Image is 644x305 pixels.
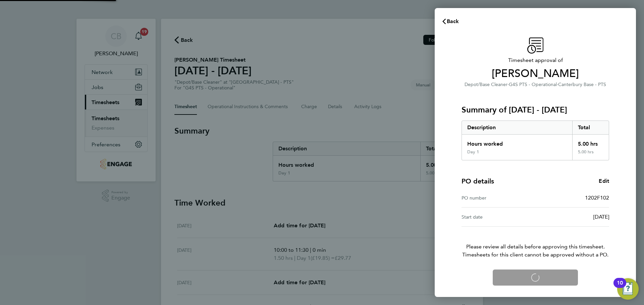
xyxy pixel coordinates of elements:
span: Timesheet approval of [462,56,609,64]
div: Summary of 25 - 31 Aug 2025 [462,121,609,160]
div: Day 1 [467,149,479,155]
div: 5.00 hrs [572,135,609,149]
h3: Summary of [DATE] - [DATE] [462,104,609,115]
div: Hours worked [462,135,572,149]
span: 1202F102 [585,195,609,201]
div: Description [462,121,572,134]
div: 10 [617,283,623,292]
button: Back [435,15,466,28]
span: Depot/Base Cleaner [465,82,507,87]
div: [DATE] [535,213,609,221]
div: Start date [462,213,535,221]
span: Back [447,18,459,24]
div: Total [572,121,609,134]
p: Please review all details before approving this timesheet. [453,227,617,259]
h4: PO details [462,176,494,186]
span: Timesheets for this client cannot be approved without a PO. [453,251,617,259]
span: · [557,82,558,87]
a: Edit [599,177,609,185]
button: Open Resource Center, 10 new notifications [617,278,639,300]
span: Edit [599,178,609,184]
span: · [507,82,509,87]
span: Canterbury Base - PTS [558,82,606,87]
span: [PERSON_NAME] [462,67,609,80]
div: PO number [462,194,535,202]
span: G4S PTS - Operational [509,82,557,87]
div: 5.00 hrs [572,149,609,160]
